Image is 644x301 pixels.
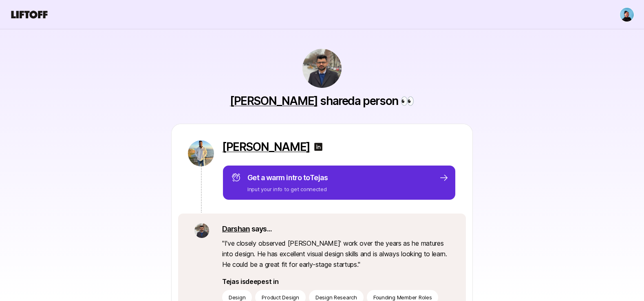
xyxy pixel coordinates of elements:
p: Tejas is deepest in [222,276,450,287]
a: Darshan [222,225,250,233]
span: to Tejas [303,173,328,182]
p: " I've closely observed [PERSON_NAME]' work over the years as he matures into design. He has exce... [222,238,450,270]
img: 2e5c13dd_5487_4ead_b453_9670a157f0ff.jpg [188,140,214,166]
button: Janelle Bradley [620,7,634,22]
a: [PERSON_NAME] [230,94,318,108]
p: Input your info to get connected [247,185,328,193]
img: linkedin-logo [313,142,323,152]
img: bd4da4d7_5cf5_45b3_8595_1454a3ab2b2e.jpg [302,49,342,88]
p: Get a warm intro [247,172,328,183]
img: Janelle Bradley [620,8,634,22]
img: bd4da4d7_5cf5_45b3_8595_1454a3ab2b2e.jpg [194,223,209,238]
a: [PERSON_NAME] [222,140,310,153]
p: says... [222,223,450,235]
p: shared a person 👀 [230,94,414,107]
